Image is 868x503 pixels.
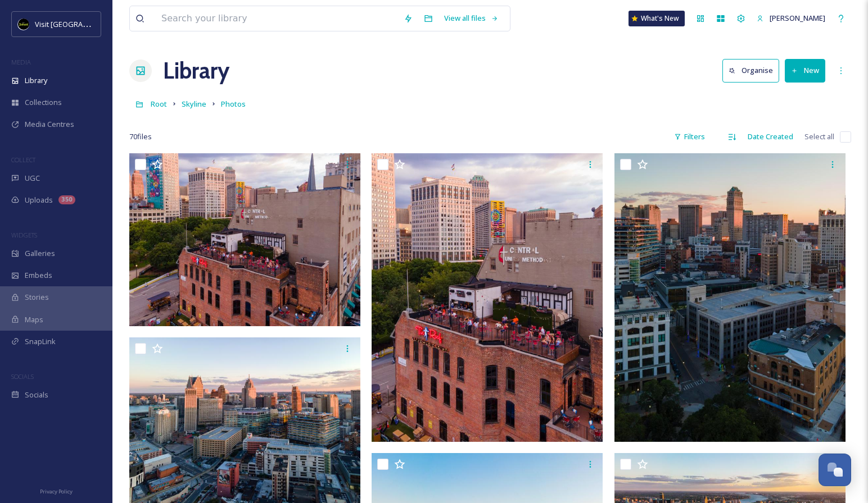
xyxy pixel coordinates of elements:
input: Search your library [156,6,398,31]
div: Date Created [742,126,799,148]
span: Privacy Policy [40,488,73,495]
span: Maps [25,314,43,325]
div: Filters [668,126,711,148]
a: Privacy Policy [40,484,73,497]
span: MEDIA [11,58,31,66]
span: [PERSON_NAME] [770,13,825,23]
span: Collections [25,97,62,108]
img: VISIT%20DETROIT%20LOGO%20-%20BLACK%20BACKGROUND.png [18,19,29,30]
a: Skyline [182,97,206,111]
button: Open Chat [819,454,851,486]
span: Uploads [25,195,53,205]
img: 2788c1428e30d75257e4efaf95c8c9dec6703651958c6314eefd6af2a998b910.jpg [129,153,360,326]
a: Library [163,54,229,88]
span: Socials [25,390,48,400]
img: 418d204863dc376863aed818dd440b7ad46f7310d2addaf9fcfd483b42c15937.jpg [372,153,603,442]
div: 350 [58,195,75,204]
span: COLLECT [11,156,35,164]
span: Skyline [182,99,206,109]
span: Galleries [25,248,55,259]
a: [PERSON_NAME] [751,7,831,29]
a: What's New [629,11,685,26]
span: 70 file s [129,131,152,142]
img: d5ab2dcd8a14499b6af6e23f8173118875f7dca0a5b3016635620148e871fc53.jpg [614,153,846,442]
button: Organise [722,59,779,82]
button: New [785,59,825,82]
span: SOCIALS [11,372,34,381]
a: Organise [722,59,785,82]
span: SnapLink [25,336,56,347]
span: Photos [221,99,246,109]
span: Visit [GEOGRAPHIC_DATA] [35,19,122,29]
span: UGC [25,173,40,184]
span: WIDGETS [11,231,37,239]
a: View all files [438,7,504,29]
a: Photos [221,97,246,111]
span: Select all [804,131,834,142]
span: Embeds [25,270,52,281]
span: Media Centres [25,119,74,130]
span: Library [25,75,47,86]
span: Root [151,99,167,109]
span: Stories [25,292,49,303]
a: Root [151,97,167,111]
